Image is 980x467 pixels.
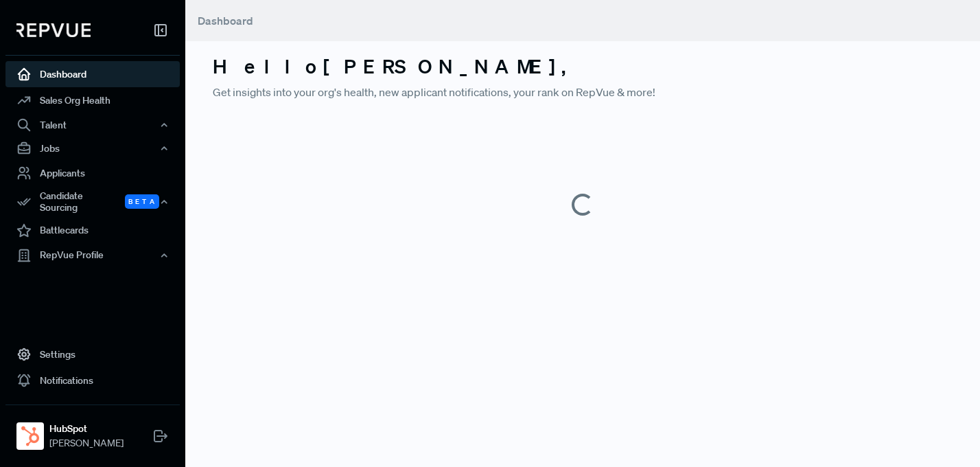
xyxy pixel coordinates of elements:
span: Dashboard [198,14,253,27]
img: RepVue [16,23,91,37]
p: Get insights into your org's health, new applicant notifications, your rank on RepVue & more! [213,84,953,100]
strong: HubSpot [49,422,124,436]
img: HubSpot [19,425,41,447]
button: Jobs [5,137,180,160]
span: Beta [125,194,159,209]
a: Battlecards [5,218,180,244]
a: HubSpotHubSpot[PERSON_NAME] [5,405,180,456]
a: Sales Org Health [5,87,180,113]
div: Candidate Sourcing [5,186,180,218]
a: Applicants [5,160,180,186]
a: Settings [5,341,180,367]
button: RepVue Profile [5,244,180,267]
h3: Hello [PERSON_NAME] , [213,55,953,78]
button: Candidate Sourcing Beta [5,186,180,218]
a: Notifications [5,367,180,394]
a: Dashboard [5,61,180,87]
button: Talent [5,113,180,137]
span: [PERSON_NAME] [49,436,124,451]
